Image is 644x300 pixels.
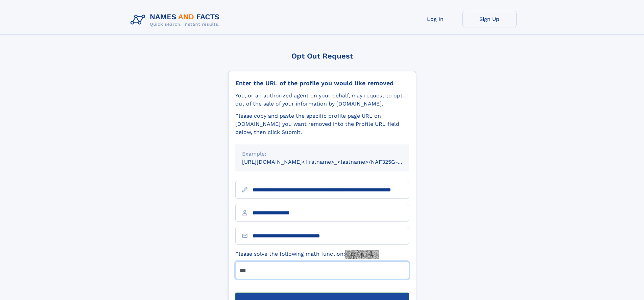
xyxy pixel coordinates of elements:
div: Please copy and paste the specific profile page URL on [DOMAIN_NAME] you want removed into the Pr... [235,112,409,136]
div: Opt Out Request [228,52,416,60]
img: Logo Names and Facts [128,11,225,29]
a: Log In [408,11,462,27]
div: You, or an authorized agent on your behalf, may request to opt-out of the sale of your informatio... [235,92,409,108]
div: Enter the URL of the profile you would like removed [235,79,409,87]
small: [URL][DOMAIN_NAME]<firstname>_<lastname>/NAF325G-xxxxxxxx [242,159,422,165]
a: Sign Up [462,11,517,27]
label: Please solve the following math function: [235,250,379,259]
div: Example: [242,150,402,158]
